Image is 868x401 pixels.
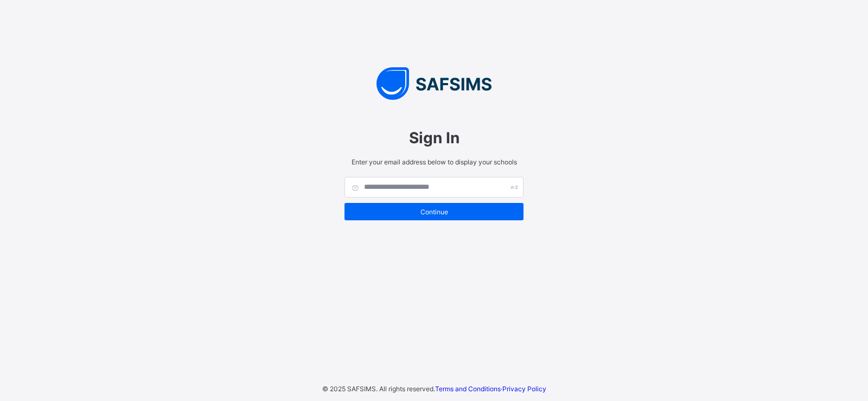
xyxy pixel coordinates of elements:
span: Continue [353,208,515,216]
a: Terms and Conditions [435,385,501,393]
a: Privacy Policy [502,385,546,393]
span: © 2025 SAFSIMS. All rights reserved. [322,385,435,393]
img: SAFSIMS Logo [334,67,534,100]
span: Sign In [344,129,524,147]
span: Enter your email address below to display your schools [344,158,524,166]
span: · [435,385,546,393]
